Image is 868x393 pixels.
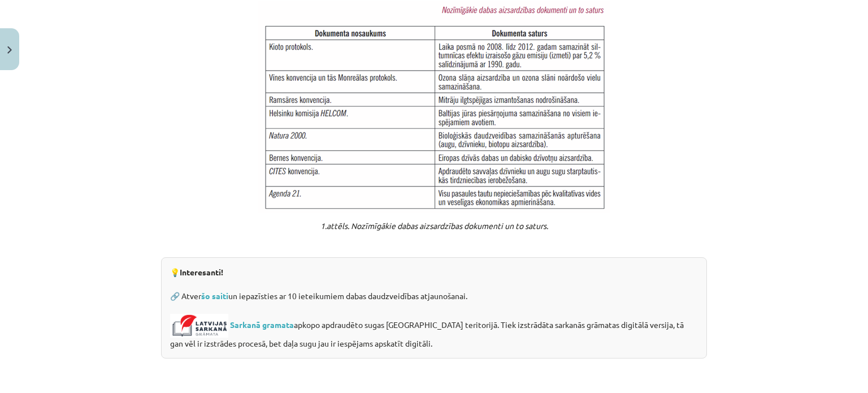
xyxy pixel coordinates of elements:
[180,267,223,277] strong: Interesanti!
[7,46,12,54] img: icon-close-lesson-0947bae3869378f0d4975bcd49f059093ad1ed9edebbc8119c70593378902aed.svg
[320,221,548,231] em: 1.attēls. Nozīmīgākie dabas aizsardzības dokumenti un to saturs.
[201,291,228,301] a: šo saiti
[230,319,294,329] a: Sarkanā gramata
[161,257,707,359] div: 💡 🔗 Atver un iepazīsties ar 10 ieteikumiem dabas daudzveidības atjaunošanai. apkopo apdraudēto su...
